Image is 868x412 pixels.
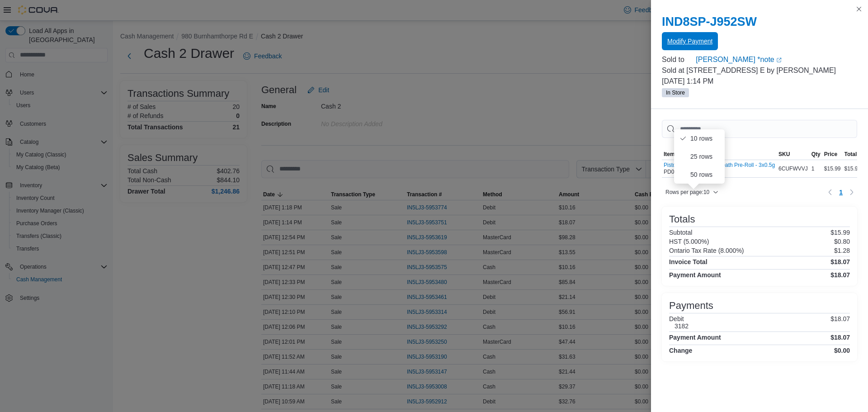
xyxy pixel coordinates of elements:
h3: Payments [669,300,713,311]
div: 1 [810,163,822,174]
button: Page 1 of 1 [835,185,846,199]
h4: $18.07 [830,334,850,341]
span: 25 rows [690,153,719,160]
input: This is a search bar. As you type, the results lower in the page will automatically filter. [662,120,857,138]
p: [DATE] 1:14 PM [662,76,857,87]
span: Item [664,151,675,158]
h4: $18.07 [830,258,850,265]
p: $18.07 [830,315,850,330]
span: Qty [811,151,821,158]
h6: HST (5.000%) [669,238,709,245]
h6: Subtotal [669,229,692,236]
div: $15.99 [822,163,843,174]
button: Pistol and Paris - Pink Death Pre-Roll - 3x0.5g [664,162,775,168]
h3: Totals [669,214,695,225]
button: Qty [810,149,822,160]
button: 25 rows [674,147,725,166]
h4: Invoice Total [669,258,708,265]
p: $0.80 [834,238,850,245]
h4: $0.00 [834,347,850,354]
span: 50 rows [690,171,719,178]
svg: External link [776,57,782,63]
h2: IND8SP-J952SW [662,14,857,29]
span: 10 rows [690,135,719,142]
button: 10 rows [674,129,725,147]
span: SKU [778,151,790,158]
button: SKU [777,149,810,160]
nav: Pagination for table: MemoryTable from EuiInMemoryTable [825,185,857,199]
div: PD0625002 [664,162,775,175]
h6: Ontario Tax Rate (8.000%) [669,247,744,254]
span: Price [824,151,837,158]
span: Total [844,151,857,158]
button: Item [662,149,777,160]
ul: Pagination for table: MemoryTable from EuiInMemoryTable [835,185,846,199]
button: Price [822,149,843,160]
p: $1.28 [834,247,850,254]
button: Next page [846,187,857,198]
button: 50 rows [674,166,725,184]
span: In Store [662,88,689,97]
h6: Debit [669,315,689,322]
h4: Payment Amount [669,334,721,341]
a: [PERSON_NAME] *noteExternal link [696,54,857,65]
span: 6CUFWVVJ [778,165,808,172]
button: Total [843,149,863,160]
h4: Change [669,347,692,354]
p: $15.99 [830,229,850,236]
span: Modify Payment [667,37,712,46]
div: $15.99 [843,163,863,174]
h4: Payment Amount [669,271,721,279]
h6: 3182 [675,322,689,330]
button: Rows per page:10 [662,187,722,198]
button: Previous page [825,187,835,198]
button: Close this dialog [854,4,864,14]
button: Modify Payment [662,32,718,50]
p: Sold at [STREET_ADDRESS] E by [PERSON_NAME] [662,65,857,76]
div: Sold to [662,54,694,65]
h4: $18.07 [830,271,850,279]
span: 1 [839,188,843,197]
span: In Store [666,89,685,97]
span: Rows per page : 10 [665,189,709,196]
